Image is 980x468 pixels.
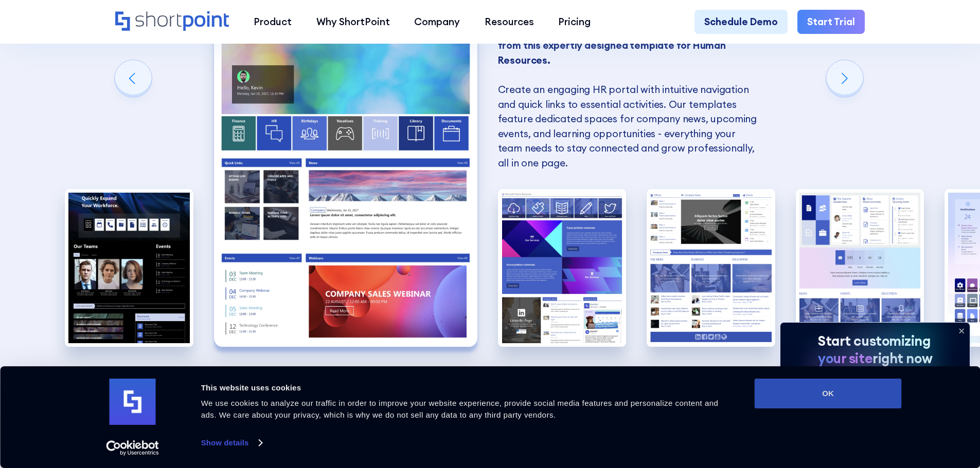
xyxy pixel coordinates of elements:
img: Modern SharePoint Templates for HR [214,24,477,347]
div: 5 / 6 [796,189,924,347]
div: 3 / 6 [498,189,627,347]
button: OK [755,379,902,408]
div: Company [414,14,460,29]
a: Resources [472,10,546,34]
div: Why ShortPoint [316,14,390,29]
a: Start Trial [797,10,865,34]
div: Previous slide [115,60,152,97]
a: Show details [201,435,262,451]
div: Resources [485,14,534,29]
img: logo [110,379,156,425]
a: Company [402,10,472,34]
a: Pricing [546,10,603,34]
div: 1 / 6 [65,189,193,347]
a: Home [115,11,229,32]
div: This website uses cookies [201,382,732,394]
div: Pricing [558,14,591,29]
img: HR SharePoint Templates [65,189,193,347]
a: Usercentrics Cookiebot - opens in a new window [87,440,177,456]
div: Product [254,14,292,29]
span: We use cookies to analyze our traffic in order to improve your website experience, provide social... [201,399,719,419]
a: Schedule Demo [694,10,788,34]
div: Next slide [826,60,863,97]
img: Top SharePoint Templates for 2025 [796,189,924,347]
a: Product [241,10,304,34]
p: Create an engaging HR portal with intuitive navigation and quick links to essential activities. O... [498,24,761,171]
div: 2 / 6 [214,24,477,347]
img: SharePoint Template for HR [498,189,627,347]
a: Why ShortPoint [304,10,402,34]
strong: Make your HR SharePoint site burst with color and work from this expertly designed template for H... [498,25,755,66]
div: 4 / 6 [647,189,775,347]
img: Designing a SharePoint site for HR [647,189,775,347]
